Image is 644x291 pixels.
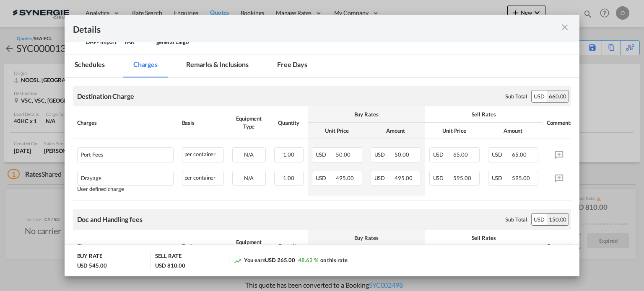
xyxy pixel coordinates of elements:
span: USD [492,175,511,181]
md-tab-item: Schedules [65,54,115,77]
md-tab-item: Charges [123,54,168,77]
th: Unit Price [425,123,484,139]
span: 65.00 [453,151,468,158]
div: Destination Charge [77,92,134,101]
span: 1.00 [283,175,294,181]
div: Equipment Type [232,238,266,253]
th: Amount [366,123,425,139]
th: Amount [484,123,543,139]
span: USD [433,151,452,158]
span: N/A [244,175,254,181]
div: Sub Total [505,216,527,223]
span: 50.00 [336,151,351,158]
th: Unit Price [308,123,366,139]
div: USD [532,214,547,225]
div: Charges [77,242,174,250]
span: 1.00 [283,151,294,158]
div: Basis [182,242,224,250]
span: USD [492,151,511,158]
span: 595.00 [512,175,530,181]
div: Sub Total [505,93,527,100]
div: Sell Rates [429,111,538,118]
span: USD [316,151,335,158]
span: USD 265.00 [265,257,295,263]
div: Details [73,23,522,33]
md-tab-item: Remarks & Inclusions [176,54,259,77]
span: 65.00 [512,151,527,158]
span: N/A [244,151,254,158]
div: Basis [182,119,224,126]
div: You earn on this rate [234,256,347,265]
span: USD [374,175,394,181]
span: 595.00 [453,175,471,181]
div: SELL RATE [155,252,181,262]
span: 495.00 [395,175,412,181]
span: USD [433,175,452,181]
th: Comments [543,106,576,139]
div: USD [532,90,547,102]
div: Quantity [274,242,304,250]
div: Doc and Handling fees [77,215,143,224]
md-tab-item: Free days [267,54,317,77]
div: Drayage [81,171,148,181]
div: User defined charge [77,186,174,192]
span: 495.00 [336,175,353,181]
div: per container [182,171,224,186]
div: Port Fees [81,148,148,158]
div: Charges [77,119,174,126]
span: 50.00 [395,151,409,158]
div: 660.00 [547,90,569,102]
div: Sell Rates [429,234,538,242]
div: per container [182,147,224,162]
md-icon: icon-trending-up [234,257,242,265]
div: Quantity [274,119,304,126]
span: 48.62 % [298,257,318,263]
th: Comments [543,230,576,263]
div: Equipment Type [232,115,266,130]
div: USD 545.00 [77,262,107,269]
div: USD 810.00 [155,262,185,269]
div: Buy Rates [312,111,421,118]
span: USD [374,151,394,158]
md-icon: icon-close m-3 fg-AAA8AD cursor [560,22,570,32]
div: BUY RATE [77,252,102,262]
div: Buy Rates [312,234,421,242]
span: USD [316,175,335,181]
div: 150.00 [547,214,569,225]
md-dialog: Port of Loading ... [65,15,580,277]
md-pagination-wrapper: Use the left and right arrow keys to navigate between tabs [65,54,326,77]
